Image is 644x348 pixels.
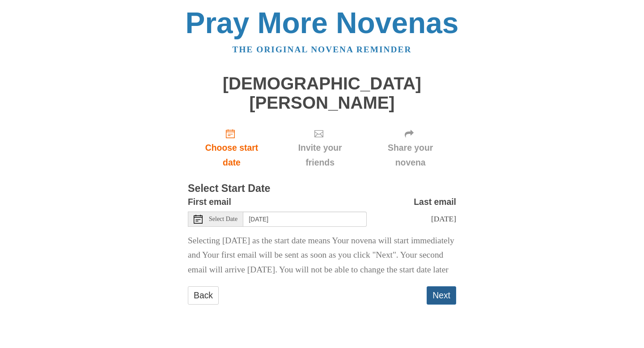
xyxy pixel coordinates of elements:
h3: Select Start Date [188,183,456,195]
h1: [DEMOGRAPHIC_DATA][PERSON_NAME] [188,74,456,112]
a: Choose start date [188,121,275,174]
input: Use the arrow keys to pick a date [243,212,367,227]
span: Choose start date [197,140,267,170]
span: Share your novena [373,140,447,170]
button: Next [427,286,456,305]
a: Back [188,286,219,305]
a: Pray More Novenas [186,6,459,39]
a: The original novena reminder [233,45,412,54]
p: Selecting [DATE] as the start date means Your novena will start immediately and Your first email ... [188,233,456,278]
span: Invite your friends [284,140,356,170]
div: Click "Next" to confirm your start date first. [275,121,364,174]
div: Click "Next" to confirm your start date first. [364,121,456,174]
label: First email [188,195,231,209]
span: Select Date [209,216,237,222]
label: Last email [414,195,456,209]
span: [DATE] [431,214,456,223]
